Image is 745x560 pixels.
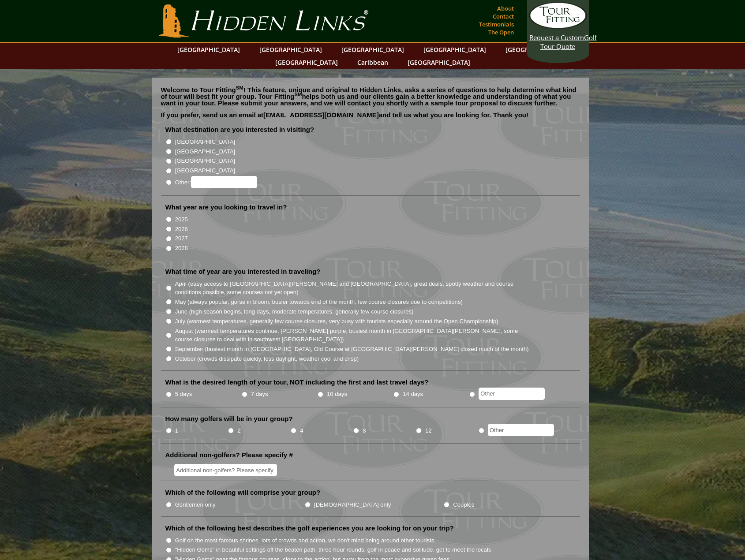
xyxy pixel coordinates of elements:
input: Additional non-golfers? Please specify # [174,464,277,476]
label: Which of the following best describes the golf experiences you are looking for on your trip? [165,524,454,533]
label: May (always popular, gorse in bloom, busier towards end of the month, few course closures due to ... [175,298,463,306]
a: [GEOGRAPHIC_DATA] [271,56,342,69]
label: 12 [425,426,432,435]
label: June (high season begins, long days, moderate temperatures, generally few course closures) [175,307,414,316]
label: What is the desired length of your tour, NOT including the first and last travel days? [165,378,429,387]
a: [EMAIL_ADDRESS][DOMAIN_NAME] [263,111,379,119]
label: Golf on the most famous shrines, lots of crowds and action, we don't mind being around other tour... [175,536,434,545]
label: 2027 [175,234,188,243]
label: September (busiest month in [GEOGRAPHIC_DATA], Old Course at [GEOGRAPHIC_DATA][PERSON_NAME] close... [175,345,529,354]
input: Other [479,388,545,400]
label: What destination are you interested in visiting? [165,125,314,134]
label: Additional non-golfers? Please specify # [165,451,293,459]
label: What time of year are you interested in traveling? [165,267,321,276]
label: 5 days [175,390,192,399]
label: 2 [238,426,241,435]
label: "Hidden Gems" in beautiful settings off the beaten path, three hour rounds, golf in peace and sol... [175,545,491,554]
label: 1 [175,426,178,435]
label: [GEOGRAPHIC_DATA] [175,157,235,165]
label: 10 days [327,390,347,399]
label: What year are you looking to travel in? [165,203,287,212]
label: 2025 [175,215,188,224]
label: [GEOGRAPHIC_DATA] [175,166,235,175]
label: April (easy access to [GEOGRAPHIC_DATA][PERSON_NAME] and [GEOGRAPHIC_DATA], great deals, spotty w... [175,280,530,297]
a: [GEOGRAPHIC_DATA] [173,43,244,56]
label: Couples [453,500,474,509]
a: [GEOGRAPHIC_DATA] [403,56,475,69]
a: Caribbean [353,56,393,69]
a: [GEOGRAPHIC_DATA] [255,43,326,56]
label: 7 days [251,390,268,399]
a: Request a CustomGolf Tour Quote [529,2,587,51]
label: 8 [363,426,366,435]
a: [GEOGRAPHIC_DATA] [501,43,573,56]
a: The Open [486,26,516,38]
span: Request a Custom [529,33,584,42]
sup: SM [295,92,302,97]
label: How many golfers will be in your group? [165,414,293,423]
label: August (warmest temperatures continue, [PERSON_NAME] purple, busiest month in [GEOGRAPHIC_DATA][P... [175,327,530,344]
p: If you prefer, send us an email at and tell us what you are looking for. Thank you! [161,112,580,125]
p: Welcome to Tour Fitting ! This feature, unique and original to Hidden Links, asks a series of que... [161,86,580,106]
input: Other: [191,176,257,188]
a: Contact [490,10,516,22]
label: [DEMOGRAPHIC_DATA] only [314,500,391,509]
label: [GEOGRAPHIC_DATA] [175,147,235,156]
label: 2026 [175,225,188,234]
label: 4 [300,426,303,435]
sup: SM [236,85,243,90]
label: October (crowds dissipate quickly, less daylight, weather cool and crisp) [175,355,359,363]
a: [GEOGRAPHIC_DATA] [419,43,490,56]
label: Other: [175,176,257,188]
label: Which of the following will comprise your group? [165,488,321,497]
label: 2028 [175,244,188,253]
label: July (warmest temperatures, generally few course closures, very busy with tourists especially aro... [175,317,498,326]
label: 14 days [403,390,423,399]
label: Gentlemen only [175,500,216,509]
a: [GEOGRAPHIC_DATA] [337,43,408,56]
a: About [495,2,516,15]
a: Testimonials [477,18,516,30]
label: [GEOGRAPHIC_DATA] [175,138,235,146]
input: Other [488,424,554,436]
